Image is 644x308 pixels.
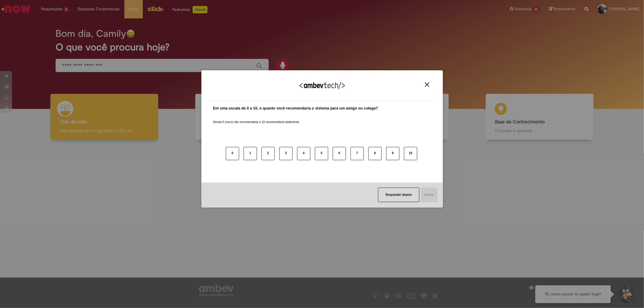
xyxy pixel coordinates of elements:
[351,147,364,160] button: 7
[333,147,346,160] button: 6
[386,147,399,160] button: 9
[300,82,345,89] img: Logo Ambevtech
[244,147,257,160] button: 1
[213,113,300,124] label: Sendo 0 (zero) não recomendaria e 10 recomendaria totalmente.
[378,188,419,202] button: Responder depois
[368,147,382,160] button: 8
[297,147,310,160] button: 4
[404,147,417,160] button: 10
[279,147,293,160] button: 3
[261,147,275,160] button: 2
[226,147,239,160] button: 0
[213,106,378,111] label: Em uma escala de 0 a 10, o quanto você recomendaria o sistema para um amigo ou colega?
[315,147,328,160] button: 5
[423,82,431,87] button: Close
[425,82,429,87] img: Close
